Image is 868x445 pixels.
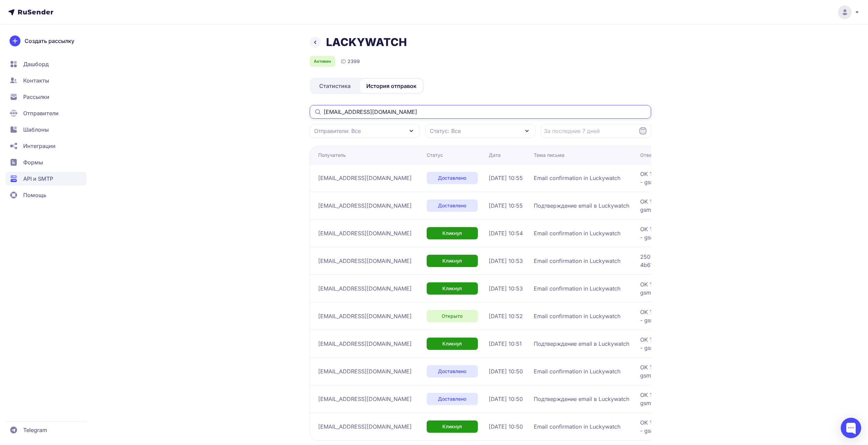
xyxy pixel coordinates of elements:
h1: LACKYWATCH [326,35,407,49]
span: Доставлено [438,175,466,181]
span: [DATE] 10:50 [489,395,523,403]
span: [DATE] 10:51 [489,340,522,348]
span: Кликнул [442,285,462,292]
span: Интеграции [23,142,56,150]
div: Ответ SMTP [640,152,669,159]
span: [DATE] 10:50 [489,367,523,375]
div: Тема письма [534,152,564,159]
span: Кликнул [442,423,462,430]
span: Открыто [442,313,462,320]
span: [DATE] 10:55 [489,202,523,210]
span: Email confirmation in Luckywatch [534,312,620,320]
span: OK 1757404475 2adb3069b0e04-568069834f0si361373e87.114 - gsmtp [640,225,811,241]
span: [DATE] 10:50 [489,422,523,431]
span: [DATE] 10:52 [489,312,523,320]
a: История отправок [360,79,423,93]
span: OK 1757404246 38308e7fff4ca-337f50f0a6dsi41150231fa.453 - gsmtp [640,391,811,407]
span: Помощь [23,191,46,199]
span: Email confirmation in Luckywatch [534,422,620,431]
span: [EMAIL_ADDRESS][DOMAIN_NAME] [318,174,412,182]
span: OK 1757404546 2adb3069b0e04-56806b6d9aasi349423e87.14 - gsmtp [640,170,811,186]
span: OK 1757404413 38308e7fff4ca-337f4c34a78si39549571fa.7 - gsmtp [640,280,811,297]
span: [DATE] 10:53 [489,257,523,265]
span: Статистика [319,82,351,90]
span: Подтверждение email в Luckywatch [534,202,629,210]
span: Дашборд [23,60,49,68]
span: Статус: Все [430,127,461,135]
span: [EMAIL_ADDRESS][DOMAIN_NAME] [318,229,412,237]
span: OK 1757404253 38308e7fff4ca-3391c569146si22420191fa.53 - gsmtp [640,363,811,380]
span: [EMAIL_ADDRESS][DOMAIN_NAME] [318,422,412,431]
span: Рассылки [23,93,49,101]
a: Telegram [5,423,87,437]
span: Email confirmation in Luckywatch [534,174,620,182]
span: [EMAIL_ADDRESS][DOMAIN_NAME] [318,202,412,210]
div: ID [341,57,360,65]
a: Статистика [311,79,359,93]
span: Создать рассылку [25,37,74,45]
div: Дата [489,152,501,159]
span: Шаблоны [23,125,49,134]
span: Email confirmation in Luckywatch [534,284,620,293]
span: [EMAIL_ADDRESS][DOMAIN_NAME] [318,257,412,265]
span: Формы [23,158,43,166]
span: Контакты [23,76,49,85]
span: Отправители: Все [314,127,361,135]
span: Подтверждение email в Luckywatch [534,340,629,348]
div: Получатель [318,152,346,159]
span: OK 1757404225 2adb3069b0e04-5681815d766si341662e87.509 - gsmtp [640,418,811,435]
span: [EMAIL_ADDRESS][DOMAIN_NAME] [318,340,412,348]
span: Отправители [23,109,59,117]
span: Кликнул [442,257,462,264]
span: Доставлено [438,202,466,209]
span: Email confirmation in Luckywatch [534,257,620,265]
span: История отправок [366,82,416,90]
div: Статус [427,152,443,159]
span: OK 1757404527 38308e7fff4ca-337f5332128si41227471fa.599 - gsmtp [640,197,811,214]
span: 250 2.0.0 OK 1757404432 d75a77b69052e-4b61bc39eb8si4042371cf.1181 - gsmtp [640,253,811,269]
span: OK 1757404315 2adb3069b0e04-56817c5861csi339622e87.462 - gsmtp [640,336,811,352]
span: Кликнул [442,340,462,347]
span: Email confirmation in Luckywatch [534,229,620,237]
span: Telegram [23,426,47,434]
span: [EMAIL_ADDRESS][DOMAIN_NAME] [318,312,412,320]
span: [DATE] 10:54 [489,229,523,237]
span: API и SMTP [23,175,53,183]
span: Активен [314,59,331,64]
span: [EMAIL_ADDRESS][DOMAIN_NAME] [318,367,412,375]
input: Поиск [310,105,651,119]
span: Email confirmation in Luckywatch [534,367,620,375]
span: [DATE] 10:55 [489,174,523,182]
span: Доставлено [438,368,466,375]
span: [EMAIL_ADDRESS][DOMAIN_NAME] [318,284,412,293]
span: 2399 [348,58,360,65]
span: OK 1757404378 2adb3069b0e04-5681815c69dsi340560e87.503 - gsmtp [640,308,811,324]
span: [EMAIL_ADDRESS][DOMAIN_NAME] [318,395,412,403]
span: Доставлено [438,396,466,402]
span: Подтверждение email в Luckywatch [534,395,629,403]
span: Кликнул [442,230,462,237]
input: Datepicker input [541,124,651,138]
span: [DATE] 10:53 [489,284,523,293]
